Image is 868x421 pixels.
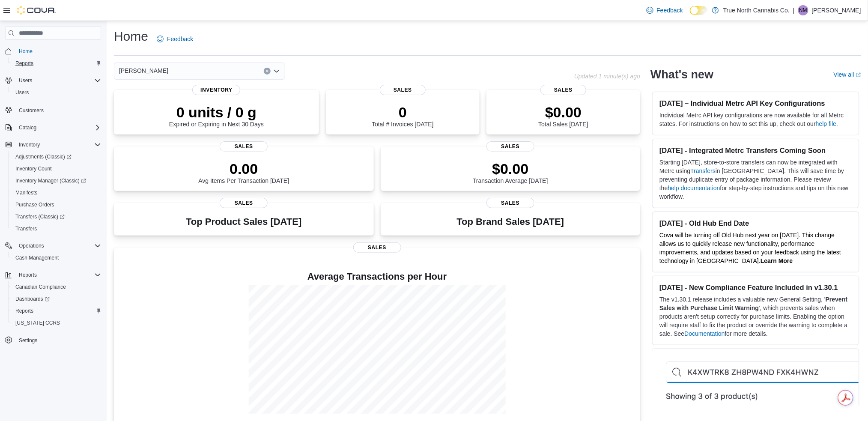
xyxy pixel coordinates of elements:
[473,160,548,177] p: $0.00
[15,140,101,150] span: Inventory
[486,198,534,208] span: Sales
[153,30,197,48] a: Feedback
[198,160,289,184] div: Avg Items Per Transaction [DATE]
[15,335,101,346] span: Settings
[12,318,101,328] span: Washington CCRS
[19,107,44,114] span: Customers
[9,293,104,305] a: Dashboards
[9,305,104,317] button: Reports
[5,42,101,369] nav: Complex example
[9,163,104,175] button: Inventory Count
[9,175,104,187] a: Inventory Manager (Classic)
[121,272,633,282] h4: Average Transactions per Hour
[9,281,104,293] button: Canadian Compliance
[15,189,37,196] span: Manifests
[12,224,40,234] a: Transfers
[15,241,48,251] button: Operations
[12,164,55,174] a: Inventory Count
[19,141,40,148] span: Inventory
[15,254,59,261] span: Cash Management
[690,6,708,15] input: Dark Mode
[15,105,101,115] span: Customers
[15,270,101,280] span: Reports
[372,104,433,128] div: Total # Invoices [DATE]
[761,257,793,264] a: Learn More
[723,5,790,15] p: True North Cannabis Co.
[12,87,101,98] span: Users
[15,75,36,86] button: Users
[9,223,104,235] button: Transfers
[198,160,289,177] p: 0.00
[457,217,564,227] h3: Top Brand Sales [DATE]
[15,225,37,232] span: Transfers
[15,201,54,208] span: Purchase Orders
[540,85,587,95] span: Sales
[12,152,101,162] span: Adjustments (Classic)
[15,241,101,251] span: Operations
[220,141,268,152] span: Sales
[668,185,720,191] a: help documentation
[659,111,852,128] p: Individual Metrc API key configurations are now available for all Metrc states. For instructions ...
[643,2,686,19] a: Feedback
[856,72,861,78] svg: External link
[9,187,104,199] button: Manifests
[15,46,101,57] span: Home
[15,122,101,133] span: Catalog
[114,28,148,45] h1: Home
[659,219,852,227] h3: [DATE] - Old Hub End Date
[9,317,104,329] button: [US_STATE] CCRS
[12,212,101,222] span: Transfers (Classic)
[799,5,808,15] span: NM
[12,294,53,304] a: Dashboards
[186,217,301,227] h3: Top Product Sales [DATE]
[19,337,37,344] span: Settings
[659,158,852,201] p: Starting [DATE], store-to-store transfers can now be integrated with Metrc using in [GEOGRAPHIC_D...
[119,66,168,76] span: [PERSON_NAME]
[538,104,588,121] p: $0.00
[12,164,101,174] span: Inventory Count
[169,104,264,121] p: 0 units / 0 g
[192,85,240,95] span: Inventory
[15,105,47,116] a: Customers
[12,200,101,210] span: Purchase Orders
[15,319,60,326] span: [US_STATE] CCRS
[659,232,841,264] span: Cova will be turning off Old Hub next year on [DATE]. This change allows us to quickly release ne...
[473,160,548,184] div: Transaction Average [DATE]
[659,296,847,311] strong: Prevent Sales with Purchase Limit Warning
[19,48,33,55] span: Home
[19,242,44,249] span: Operations
[798,5,808,15] div: Natasha Mahon
[15,46,36,57] a: Home
[659,99,852,107] h3: [DATE] – Individual Metrc API Key Configurations
[12,253,62,263] a: Cash Management
[167,35,193,43] span: Feedback
[12,318,63,328] a: [US_STATE] CCRS
[380,85,426,95] span: Sales
[15,165,52,172] span: Inventory Count
[15,177,86,184] span: Inventory Manager (Classic)
[15,296,50,302] span: Dashboards
[264,68,271,75] button: Clear input
[15,213,65,220] span: Transfers (Classic)
[659,146,852,155] h3: [DATE] - Integrated Metrc Transfers Coming Soon
[15,89,29,96] span: Users
[691,167,716,174] a: Transfers
[15,153,72,160] span: Adjustments (Classic)
[12,306,37,316] a: Reports
[12,188,41,198] a: Manifests
[657,6,683,15] span: Feedback
[12,176,101,186] span: Inventory Manager (Classic)
[273,68,280,75] button: Open list of options
[685,330,725,337] a: Documentation
[12,87,32,98] a: Users
[9,199,104,211] button: Purchase Orders
[793,5,795,15] p: |
[15,75,101,86] span: Users
[2,122,104,134] button: Catalog
[372,104,433,121] p: 0
[9,57,104,69] button: Reports
[12,188,101,198] span: Manifests
[12,152,75,162] a: Adjustments (Classic)
[353,242,401,253] span: Sales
